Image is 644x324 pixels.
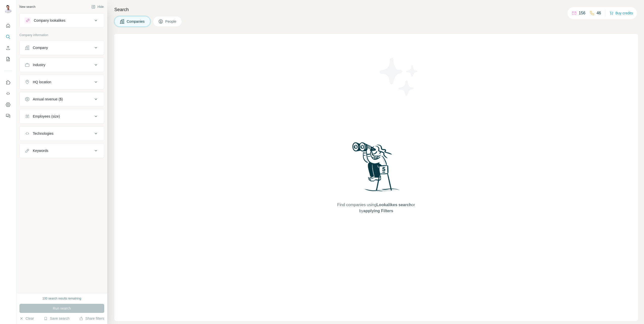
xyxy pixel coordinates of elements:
[336,202,416,214] span: Find companies using or by
[20,127,104,140] button: Technologies
[4,21,12,30] button: Quick start
[33,114,60,119] div: Employees (size)
[609,10,633,17] button: Buy credits
[44,316,69,321] button: Save search
[597,10,601,16] p: 46
[165,19,177,24] span: People
[33,131,53,136] div: Technologies
[20,145,104,157] button: Keywords
[20,110,104,122] button: Employees (size)
[88,3,107,11] button: Hide
[42,296,81,301] div: 100 search results remaining
[376,54,422,99] img: Surfe Illustration - Stars
[20,42,104,54] button: Company
[4,78,12,87] button: Use Surfe on LinkedIn
[33,45,48,50] div: Company
[127,19,145,24] span: Companies
[579,10,585,16] p: 156
[4,43,12,52] button: Enrich CSV
[34,18,65,23] div: Company lookalikes
[350,141,402,197] img: Surfe Illustration - Woman searching with binoculars
[20,93,104,105] button: Annual revenue ($)
[20,59,104,71] button: Industry
[4,100,12,109] button: Dashboard
[4,32,12,41] button: Search
[114,6,638,13] h4: Search
[363,209,393,213] span: applying Filters
[4,111,12,120] button: Feedback
[377,203,412,207] span: Lookalikes search
[19,5,35,9] div: New search
[33,79,51,85] div: HQ location
[4,55,12,64] button: My lists
[4,89,12,98] button: Use Surfe API
[19,33,104,37] p: Company information
[20,14,104,26] button: Company lookalikes
[33,97,63,102] div: Annual revenue ($)
[4,5,12,13] img: Avatar
[33,148,48,153] div: Keywords
[79,316,104,321] button: Share filters
[20,76,104,88] button: HQ location
[19,316,34,321] button: Clear
[33,62,45,67] div: Industry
